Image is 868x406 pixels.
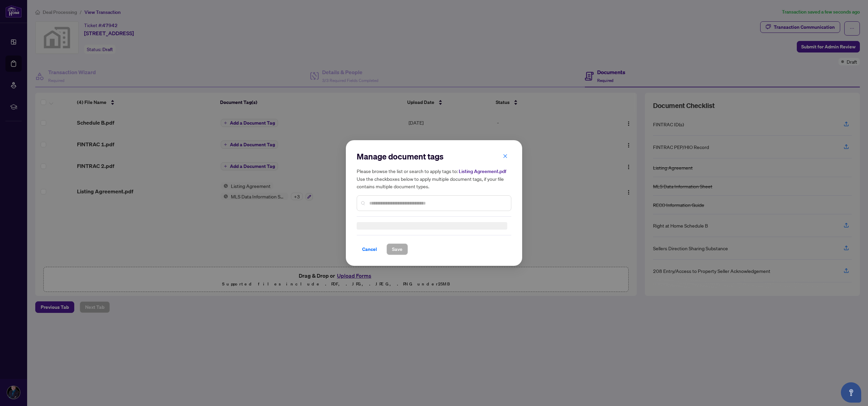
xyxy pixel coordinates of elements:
[459,168,506,174] span: Listing Agreement.pdf
[387,243,408,255] button: Save
[362,244,377,255] span: Cancel
[503,154,508,158] span: close
[841,382,861,403] button: Open asap
[357,151,511,162] h2: Manage document tags
[357,243,382,255] button: Cancel
[357,167,511,190] h5: Please browse the list or search to apply tags to: Use the checkboxes below to apply multiple doc...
